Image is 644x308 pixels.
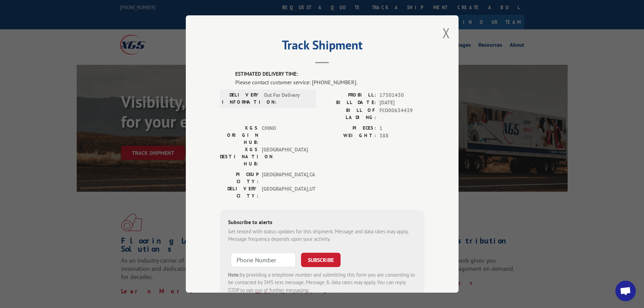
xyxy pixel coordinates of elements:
[228,272,240,278] strong: Note:
[322,99,376,107] label: BILL DATE:
[220,185,258,200] label: DELIVERY CITY:
[379,99,424,107] span: [DATE]
[322,124,376,132] label: PIECES:
[222,91,260,106] label: DELIVERY INFORMATION:
[264,91,310,106] span: Out For Delivery
[379,132,424,140] span: 388
[322,107,376,121] label: BILL OF LADING:
[379,91,424,99] span: 17501430
[228,228,416,243] div: Get texted with status updates for this shipment. Message and data rates may apply. Message frequ...
[615,281,636,301] div: Open chat
[231,253,296,267] input: Phone Number
[322,91,376,99] label: PROBILL:
[220,40,424,53] h2: Track Shipment
[220,171,258,185] label: PICKUP CITY:
[262,146,308,167] span: [GEOGRAPHIC_DATA]
[262,124,308,146] span: CHINO
[443,24,450,42] button: Close modal
[220,146,258,167] label: XGS DESTINATION HUB:
[322,132,376,140] label: WEIGHT:
[301,253,341,267] button: SUBSCRIBE
[235,78,424,86] div: Please contact customer service: [PHONE_NUMBER].
[379,107,424,121] span: FCO00634439
[262,171,308,185] span: [GEOGRAPHIC_DATA] , CA
[235,70,424,78] label: ESTIMATED DELIVERY TIME:
[220,124,258,146] label: XGS ORIGIN HUB:
[379,124,424,132] span: 1
[228,218,416,228] div: Subscribe to alerts
[262,185,308,200] span: [GEOGRAPHIC_DATA] , UT
[228,271,416,294] div: by providing a telephone number and submitting this form you are consenting to be contacted by SM...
